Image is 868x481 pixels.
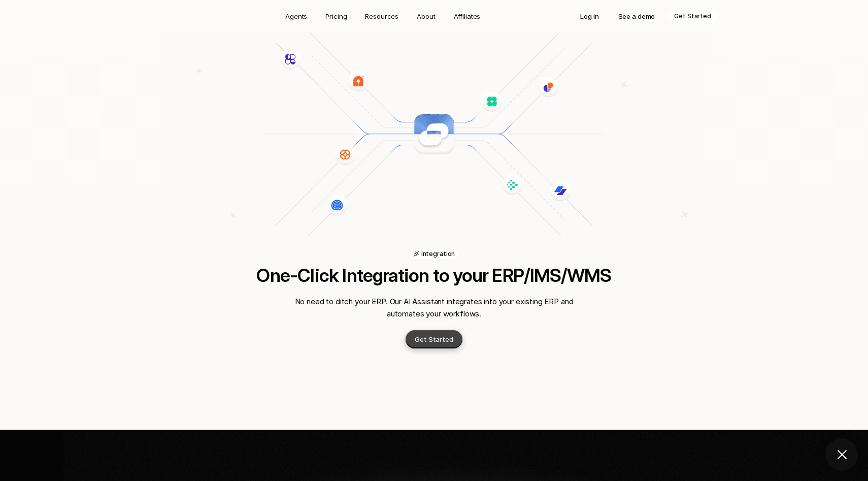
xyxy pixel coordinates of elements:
[406,330,462,348] a: Get Started
[325,11,347,21] p: Pricing
[454,11,481,21] p: Affiliates
[448,8,487,24] a: Affiliates
[417,11,435,21] p: About
[279,8,313,24] a: Agents
[359,8,405,24] a: Resources
[580,11,598,21] p: Log in
[421,250,455,258] p: Integration
[319,8,353,24] a: Pricing
[411,8,441,24] a: About
[573,8,606,24] a: Log in
[365,11,398,21] p: Resources
[292,296,576,320] p: No need to ditch your ERP. Our AI Assistant integrates into your existing ERP and automates your ...
[611,8,662,24] a: See a demo
[285,11,307,21] p: Agents
[211,265,657,285] h2: One-Click Integration to your ERP/IMS/WMS
[667,8,718,24] a: Get Started
[674,11,711,21] p: Get Started
[618,11,655,21] p: See a demo
[415,334,453,344] p: Get Started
